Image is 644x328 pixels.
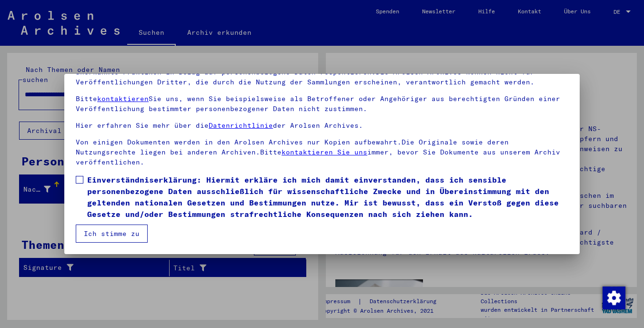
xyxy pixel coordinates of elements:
[76,94,568,114] p: Bitte Sie uns, wenn Sie beispielsweise als Betroffener oder Angehöriger aus berechtigten Gründen ...
[602,286,625,309] div: Change consent
[282,148,367,156] a: kontaktieren Sie uns
[603,287,625,309] img: Change consent
[87,174,568,220] span: Einverständniserklärung: Hiermit erkläre ich mich damit einverstanden, dass ich sensible personen...
[97,94,149,103] a: kontaktieren
[76,137,568,167] p: Von einigen Dokumenten werden in den Arolsen Archives nur Kopien aufbewahrt.Die Originale sowie d...
[209,121,273,130] a: Datenrichtlinie
[76,121,568,131] p: Hier erfahren Sie mehr über die der Arolsen Archives.
[76,225,148,243] button: Ich stimme zu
